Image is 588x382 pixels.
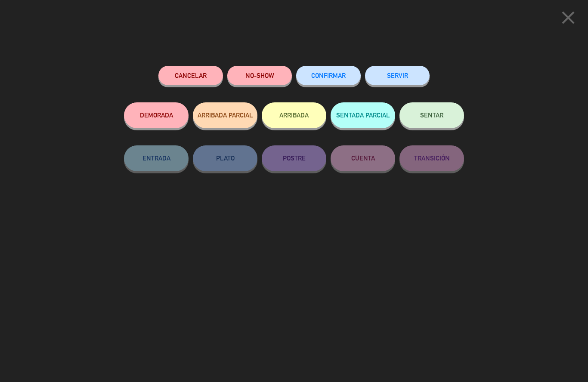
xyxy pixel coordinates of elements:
i: close [557,7,579,28]
button: PLATO [193,145,257,171]
button: TRANSICIÓN [399,145,464,171]
button: SERVIR [365,66,430,85]
button: CONFIRMAR [296,66,361,85]
button: ARRIBADA [262,102,326,128]
span: ARRIBADA PARCIAL [198,111,253,119]
button: ARRIBADA PARCIAL [193,102,257,128]
button: POSTRE [262,145,326,171]
button: CUENTA [331,145,395,171]
span: SENTAR [420,111,443,119]
span: CONFIRMAR [311,72,346,79]
button: close [555,6,582,32]
button: SENTAR [399,102,464,128]
button: SENTADA PARCIAL [331,102,395,128]
button: ENTRADA [124,145,189,171]
button: DEMORADA [124,102,189,128]
button: Cancelar [158,66,223,85]
button: NO-SHOW [227,66,292,85]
